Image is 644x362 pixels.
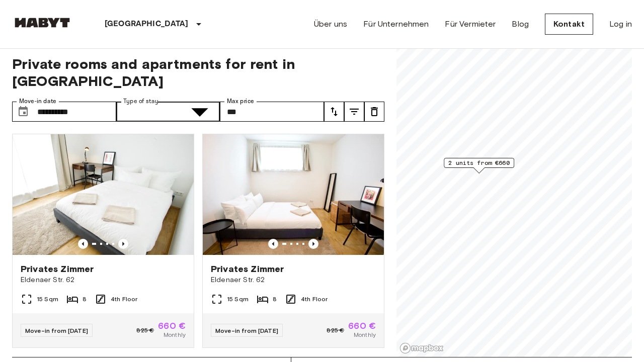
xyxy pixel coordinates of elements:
span: 660 € [158,321,186,330]
span: Privates Zimmer [211,263,284,275]
span: 4th Floor [301,295,328,304]
a: Über uns [314,18,347,30]
span: Monthly [164,330,186,339]
span: Eldenaer Str. 62 [211,275,376,285]
button: tune [324,102,344,122]
span: Privates Zimmer [21,263,94,275]
div: Map marker [444,158,514,173]
a: Kontakt [545,14,593,35]
span: 4th Floor [111,295,137,304]
span: Move-in from [DATE] [215,327,278,334]
label: Max price [227,97,254,106]
a: Für Unternehmen [363,18,429,30]
span: 8 [273,295,277,304]
button: tune [344,102,364,122]
button: Choose date, selected date is 22 Sep 2025 [13,102,33,122]
button: Previous image [118,239,128,249]
img: Marketing picture of unit DE-01-012-001-04H [203,134,384,255]
img: Habyt [12,18,72,28]
span: 825 € [327,326,344,335]
span: Monthly [354,330,376,339]
button: tune [364,102,384,122]
img: Marketing picture of unit DE-01-012-001-03H [13,134,194,255]
canvas: Map [396,43,632,357]
button: Previous image [308,239,318,249]
span: 825 € [136,326,154,335]
span: 660 € [348,321,376,330]
span: 2 units from €660 [448,158,510,167]
a: Log in [609,18,632,30]
p: [GEOGRAPHIC_DATA] [105,18,189,30]
a: Mapbox logo [399,342,444,354]
span: Move-in from [DATE] [25,327,88,334]
a: Für Vermieter [445,18,496,30]
span: 15 Sqm [37,295,58,304]
a: Blog [512,18,529,30]
label: Type of stay [123,97,158,106]
span: 8 [83,295,87,304]
button: Previous image [268,239,278,249]
button: Previous image [78,239,88,249]
span: Eldenaer Str. 62 [21,275,186,285]
label: Move-in date [19,97,56,106]
span: Private rooms and apartments for rent in [GEOGRAPHIC_DATA] [12,55,384,89]
span: 15 Sqm [227,295,249,304]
